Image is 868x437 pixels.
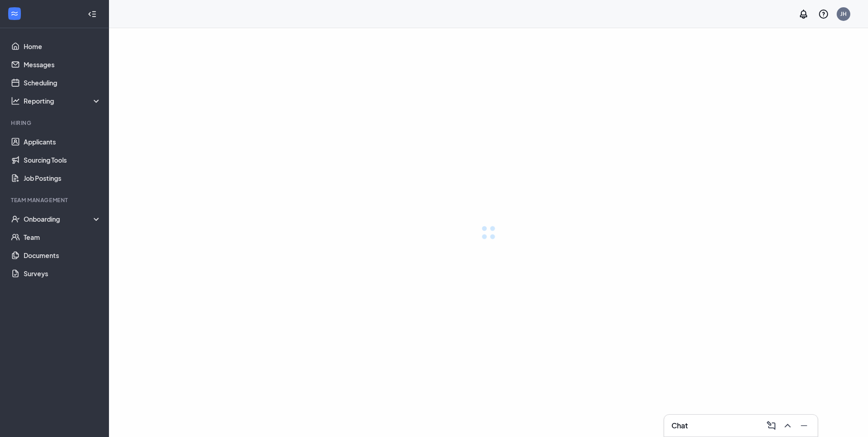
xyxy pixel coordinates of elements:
[818,9,829,20] svg: QuestionInfo
[24,264,101,283] a: Surveys
[11,96,20,105] svg: Analysis
[24,214,102,223] div: Onboarding
[24,74,101,92] a: Scheduling
[24,96,102,105] div: Reporting
[779,418,794,433] button: ChevronUp
[840,10,847,18] div: JH
[799,420,809,431] svg: Minimize
[796,418,810,433] button: Minimize
[24,228,101,246] a: Team
[671,421,688,431] h3: Chat
[11,119,99,127] div: Hiring
[11,196,99,204] div: Team Management
[782,420,793,431] svg: ChevronUp
[798,9,809,20] svg: Notifications
[24,246,101,264] a: Documents
[11,214,20,223] svg: UserCheck
[24,169,101,187] a: Job Postings
[24,55,101,74] a: Messages
[24,151,101,169] a: Sourcing Tools
[10,9,19,18] svg: WorkstreamLogo
[766,420,777,431] svg: ComposeMessage
[88,10,97,19] svg: Collapse
[763,418,778,433] button: ComposeMessage
[24,133,101,151] a: Applicants
[24,37,101,55] a: Home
